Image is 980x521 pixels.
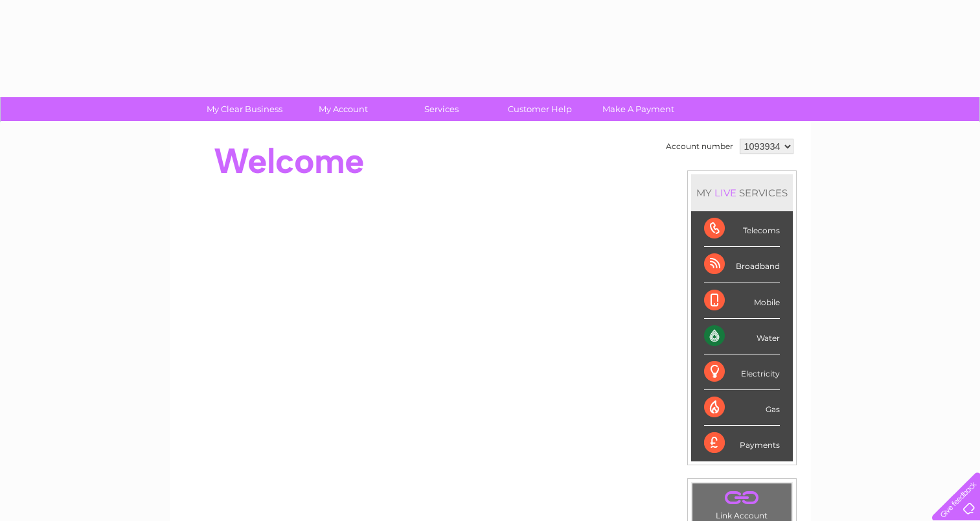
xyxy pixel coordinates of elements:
a: Services [388,97,495,121]
td: Account number [663,135,736,157]
a: . [696,487,788,509]
div: LIVE [712,187,739,199]
div: Mobile [704,283,780,319]
div: Payments [704,426,780,461]
a: My Clear Business [191,97,298,121]
a: Make A Payment [585,97,692,121]
div: Telecoms [704,211,780,247]
div: MY SERVICES [691,174,793,211]
div: Broadband [704,247,780,283]
div: Electricity [704,354,780,390]
div: Gas [704,390,780,426]
a: My Account [290,97,396,121]
a: Customer Help [486,97,593,121]
div: Water [704,319,780,354]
